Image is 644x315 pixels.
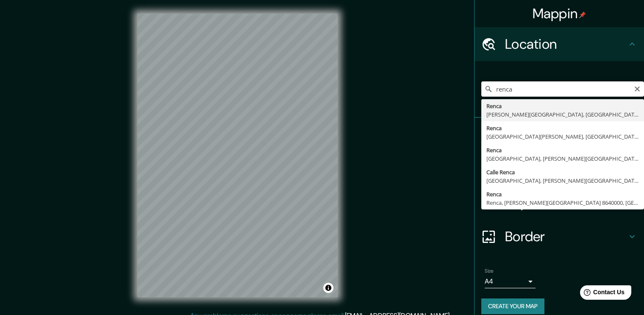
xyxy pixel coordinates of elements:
div: Location [475,27,644,61]
button: Toggle attribution [323,283,333,293]
button: Create your map [481,298,544,314]
div: Renca [486,190,639,198]
h4: Location [505,36,627,53]
div: [GEOGRAPHIC_DATA], [PERSON_NAME][GEOGRAPHIC_DATA] 9250000, [GEOGRAPHIC_DATA] [486,176,639,185]
div: Renca [486,146,639,154]
div: [PERSON_NAME][GEOGRAPHIC_DATA], [GEOGRAPHIC_DATA] [486,110,639,119]
canvas: Map [137,14,338,297]
div: [GEOGRAPHIC_DATA][PERSON_NAME], [GEOGRAPHIC_DATA] [486,132,639,141]
div: A4 [485,275,536,288]
iframe: Help widget launcher [569,282,635,306]
h4: Mappin [533,5,586,22]
div: Renca, [PERSON_NAME][GEOGRAPHIC_DATA] 8640000, [GEOGRAPHIC_DATA] [486,198,639,207]
div: Pins [475,118,644,152]
div: Renca [486,102,639,110]
div: Style [475,152,644,186]
img: pin-icon.png [579,11,586,18]
input: Pick your city or area [481,81,644,97]
h4: Border [505,228,627,245]
div: Layout [475,186,644,220]
div: Border [475,220,644,254]
button: Clear [634,84,641,92]
div: Calle Renca [486,168,639,176]
div: [GEOGRAPHIC_DATA], [PERSON_NAME][GEOGRAPHIC_DATA] 9020000, [GEOGRAPHIC_DATA] [486,154,639,163]
div: Renca [486,124,639,132]
h4: Layout [505,194,627,211]
label: Size [485,268,494,275]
